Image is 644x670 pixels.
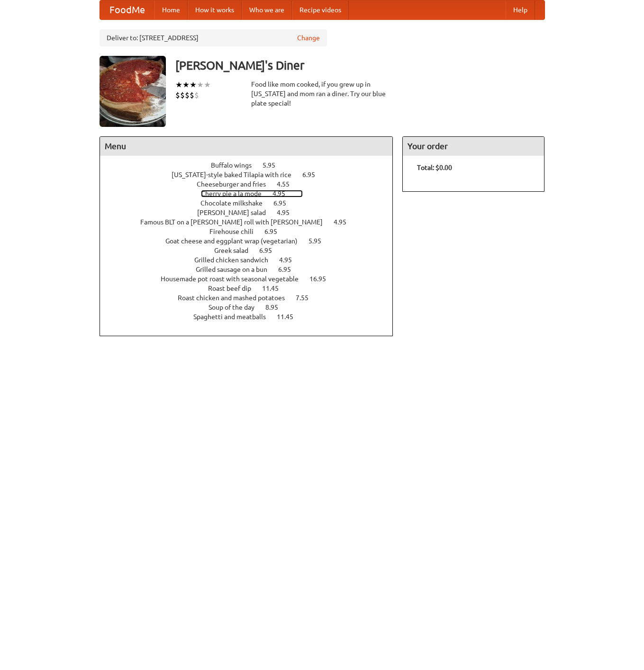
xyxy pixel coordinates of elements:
a: Famous BLT on a [PERSON_NAME] roll with [PERSON_NAME] 4.95 [140,218,364,226]
span: 6.95 [302,171,325,179]
span: Cherry pie a la mode [201,190,271,197]
span: 11.45 [262,285,288,292]
h3: [PERSON_NAME]'s Diner [175,56,545,75]
a: Cheeseburger and fries 4.55 [197,180,307,188]
span: [PERSON_NAME] salad [197,209,275,216]
a: How it works [188,0,242,19]
span: 5.95 [308,237,331,245]
li: $ [185,90,190,100]
a: Change [297,33,320,43]
span: 4.55 [277,180,299,188]
span: Housemade pot roast with seasonal vegetable [161,275,308,283]
div: Deliver to: [STREET_ADDRESS] [100,29,327,46]
a: Recipe videos [292,0,349,19]
h4: Menu [100,137,393,156]
span: 6.95 [264,228,287,235]
a: Roast beef dip 11.45 [208,285,296,292]
h4: Your order [403,137,544,156]
div: Food like mom cooked, if you grew up in [US_STATE] and mom ran a diner. Try our blue plate special! [251,80,393,108]
span: Greek salad [214,247,258,254]
a: FoodMe [100,0,154,19]
img: angular.jpg [100,56,166,127]
span: 6.95 [273,199,296,207]
span: [US_STATE]-style baked Tilapia with rice [172,171,301,179]
span: Soup of the day [209,304,264,311]
li: ★ [175,80,182,90]
span: 4.95 [334,218,356,226]
span: Grilled sausage on a bun [196,266,277,273]
a: Buffalo wings 5.95 [211,161,293,169]
span: 4.95 [272,190,295,197]
a: Goat cheese and eggplant wrap (vegetarian) 5.95 [165,237,339,245]
a: Soup of the day 8.95 [209,304,296,311]
span: Spaghetti and meatballs [193,313,275,321]
span: Roast beef dip [208,285,261,292]
a: Grilled chicken sandwich 4.95 [194,256,309,264]
li: ★ [190,80,197,90]
a: Greek salad 6.95 [214,247,290,254]
a: [US_STATE]-style baked Tilapia with rice 6.95 [172,171,333,179]
li: $ [180,90,185,100]
span: Chocolate milkshake [200,199,272,207]
span: Goat cheese and eggplant wrap (vegetarian) [165,237,307,245]
span: 7.55 [296,294,318,302]
a: Spaghetti and meatballs 11.45 [193,313,311,321]
span: 16.95 [309,275,336,283]
a: [PERSON_NAME] salad 4.95 [197,209,307,216]
span: Grilled chicken sandwich [194,256,278,264]
span: Famous BLT on a [PERSON_NAME] roll with [PERSON_NAME] [140,218,332,226]
span: 4.95 [279,256,301,264]
span: 5.95 [263,161,285,169]
a: Who we are [242,0,292,19]
a: Housemade pot roast with seasonal vegetable 16.95 [161,275,344,283]
span: 11.45 [277,313,303,321]
span: Buffalo wings [211,161,261,169]
li: $ [194,90,199,100]
li: $ [175,90,180,100]
a: Cherry pie a la mode 4.95 [201,190,303,197]
a: Chocolate milkshake 6.95 [200,199,304,207]
a: Roast chicken and mashed potatoes 7.55 [178,294,326,302]
span: Cheeseburger and fries [197,180,275,188]
b: Total: $0.00 [417,164,452,171]
li: ★ [182,80,190,90]
span: 8.95 [265,304,288,311]
span: Firehouse chili [209,228,263,235]
span: 6.95 [259,247,281,254]
a: Grilled sausage on a bun 6.95 [196,266,308,273]
li: $ [190,90,194,100]
li: ★ [204,80,211,90]
a: Firehouse chili 6.95 [209,228,295,235]
li: ★ [197,80,204,90]
a: Help [506,0,535,19]
span: 4.95 [277,209,299,216]
span: 6.95 [278,266,300,273]
a: Home [154,0,188,19]
span: Roast chicken and mashed potatoes [178,294,294,302]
